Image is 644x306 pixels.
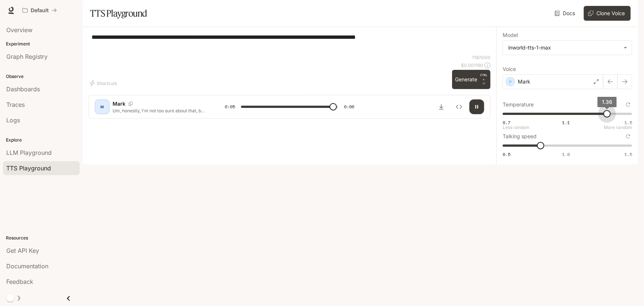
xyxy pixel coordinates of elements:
button: Shortcuts [89,77,120,89]
p: $ 0.001190 [461,62,483,68]
span: 0.7 [503,119,510,126]
button: Copy Voice ID [125,102,136,106]
span: 1.0 [562,151,570,157]
p: Default [31,7,49,14]
p: CTRL + [480,73,488,82]
p: Talking speed [503,134,537,139]
button: GenerateCTRL +⏎ [452,70,490,89]
div: inworld-tts-1-max [503,41,632,55]
p: 119 / 1000 [472,54,490,61]
span: 1.1 [562,119,570,126]
p: Mark [113,100,125,108]
p: Temperature [503,102,534,107]
div: M [96,101,108,113]
h1: TTS Playground [90,6,147,21]
span: 0.5 [503,151,510,157]
p: Less random [503,125,530,130]
p: Voice [503,67,516,72]
span: 1.5 [624,119,632,126]
p: ⏎ [480,73,488,86]
span: 1.36 [602,99,612,105]
button: Clone Voice [584,6,631,21]
button: Reset to default [624,101,632,109]
span: 0:06 [344,103,354,110]
p: More random [604,125,632,130]
button: All workspaces [19,3,60,18]
div: inworld-tts-1-max [508,44,620,51]
button: Reset to default [624,132,632,140]
button: Inspect [452,99,466,114]
p: Um, honestly, I'm not too sure about that, but, uh, I kinda remember hearing something about it o... [113,108,207,114]
span: 0:05 [225,103,235,110]
p: Mark [518,78,530,85]
p: Model [503,33,518,38]
a: Docs [553,6,578,21]
button: Download audio [434,99,449,114]
span: 1.5 [624,151,632,157]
